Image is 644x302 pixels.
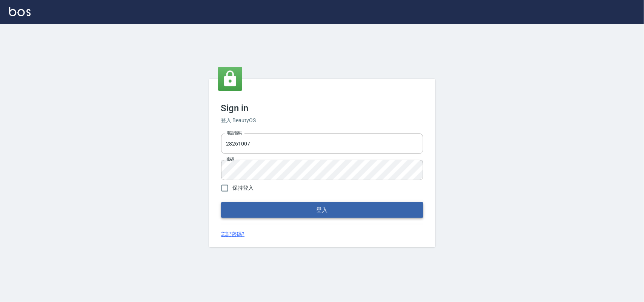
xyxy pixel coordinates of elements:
[221,117,423,124] h6: 登入 BeautyOS
[226,130,242,136] label: 電話號碼
[226,156,234,162] label: 密碼
[221,230,245,238] a: 忘記密碼?
[9,7,31,16] img: Logo
[221,103,423,113] h3: Sign in
[221,202,423,218] button: 登入
[233,184,254,192] span: 保持登入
